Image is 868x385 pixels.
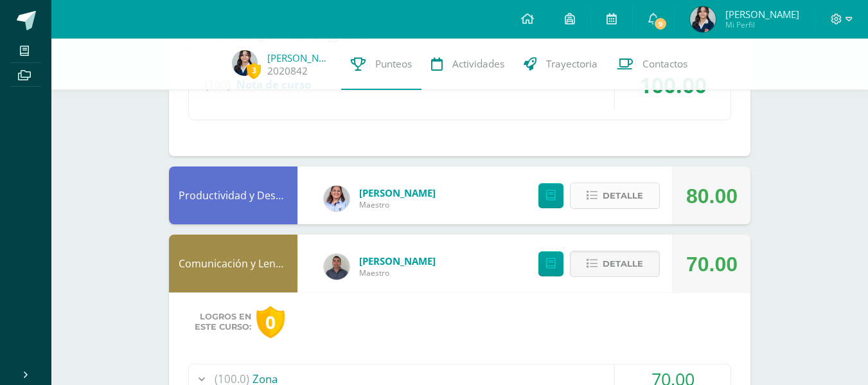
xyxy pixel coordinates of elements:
[169,166,297,224] div: Productividad y Desarrollo
[607,39,697,90] a: Contactos
[267,51,332,64] a: [PERSON_NAME]
[341,39,421,90] a: Punteos
[725,8,799,21] span: [PERSON_NAME]
[324,186,350,211] img: bc1c80aea65449dd192cecf4a5882fb6.png
[570,251,660,277] button: Detalle
[452,57,504,71] span: Actividades
[375,57,412,71] span: Punteos
[653,17,668,31] span: 9
[359,255,436,267] span: [PERSON_NAME]
[195,312,251,332] span: Logros en este curso:
[169,235,297,292] div: Comunicación y Lenguaje L 2. Segundo Idioma
[421,39,514,90] a: Actividades
[256,306,285,339] div: 0
[690,6,716,32] img: 2dda4c2ade87e467947dbb2a7b0c1633.png
[232,50,258,76] img: 2dda4c2ade87e467947dbb2a7b0c1633.png
[603,252,643,276] span: Detalle
[359,186,436,199] span: [PERSON_NAME]
[546,57,598,71] span: Trayectoria
[686,167,738,225] div: 80.00
[267,64,308,78] a: 2020842
[359,199,436,210] span: Maestro
[570,183,660,209] button: Detalle
[514,39,607,90] a: Trayectoria
[247,62,261,78] span: 3
[603,184,643,208] span: Detalle
[725,19,799,30] span: Mi Perfil
[359,267,436,278] span: Maestro
[686,235,738,293] div: 70.00
[324,254,350,280] img: c930f3f73c3d00a5c92100a53b7a1b5a.png
[642,57,687,71] span: Contactos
